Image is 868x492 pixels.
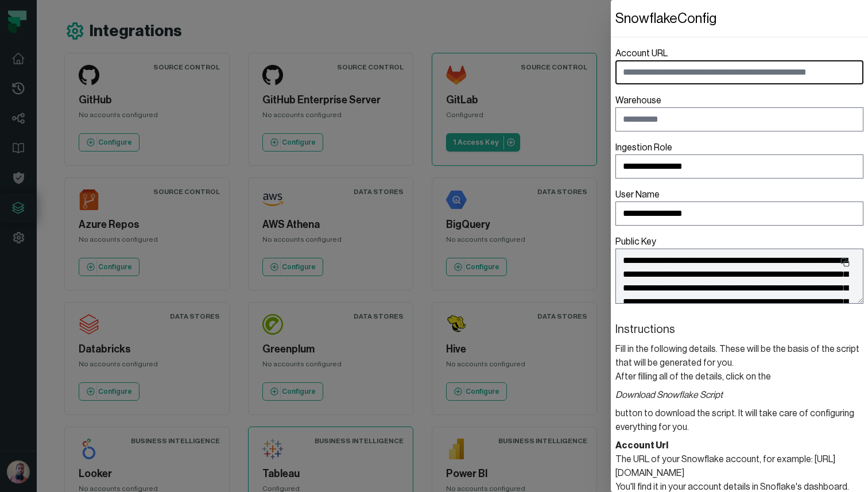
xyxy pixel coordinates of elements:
label: Warehouse [615,94,863,131]
i: Download Snowflake Script [615,388,863,402]
input: Account URL [615,60,863,84]
label: Public Key [615,235,863,308]
label: User Name [615,188,863,226]
textarea: Public Key [615,249,863,304]
label: Account URL [615,47,863,84]
header: Instructions [615,321,863,338]
header: Account Url [615,439,863,452]
label: Ingestion Role [615,141,863,179]
input: Ingestion Role [615,154,863,179]
input: Warehouse [615,107,863,131]
input: User Name [615,202,863,226]
button: Public Key [836,253,854,272]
